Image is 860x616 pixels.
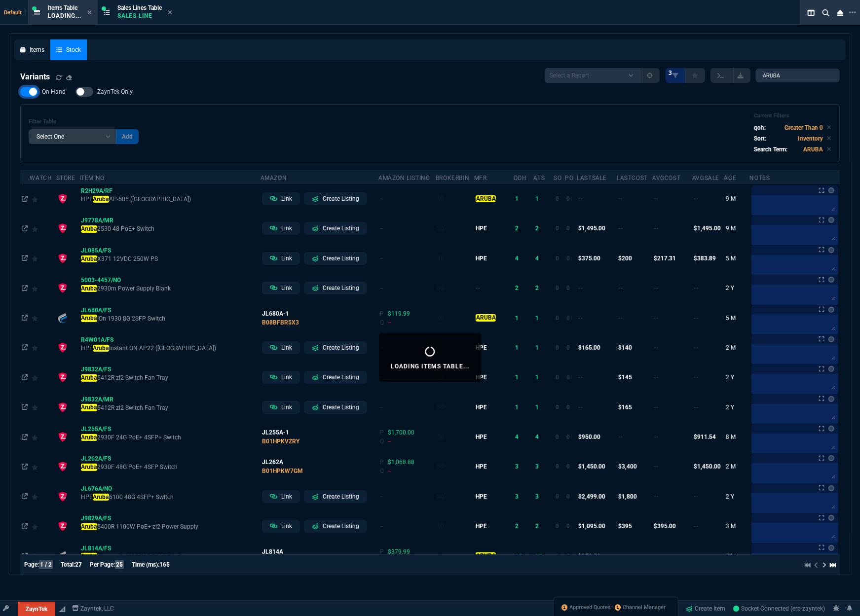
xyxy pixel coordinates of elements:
mark: Aruba [81,285,97,292]
span: 2 [535,523,539,530]
span: -- [618,434,623,440]
span: 3 [535,493,539,500]
span: 4 [535,434,539,440]
span: HPE Instant ON AP22 ([GEOGRAPHIC_DATA]) [81,344,259,352]
td: 0 [565,362,577,392]
span: -- [618,225,623,232]
a: Link [262,520,300,533]
span: -- [654,344,659,351]
td: 0 [565,184,577,214]
td: 0 [554,273,565,303]
span: 2930F 24G PoE+ 4SFP+ Switch [81,434,259,441]
span: 2 [515,523,519,530]
span: J9829A/FS [81,515,111,522]
span: -- [388,468,391,474]
a: Create Listing [304,371,367,384]
div: QOH [514,174,527,182]
span: 25 [115,560,124,569]
span: $395.00 [654,523,676,530]
span: HPE [476,225,487,232]
span: -- [654,493,659,500]
div: Add to Watchlist [32,460,55,473]
nx-icon: Open In Opposite Panel [22,315,28,322]
span: $1,450.00 [578,463,605,470]
nx-icon: Open In Opposite Panel [22,404,28,411]
span: 2930F 48G PoE+ 4SFP Switch [81,463,259,471]
span: X371 12VDC 250W PS [81,255,259,263]
mark: Aruba [93,494,109,501]
span: 1 [515,195,519,202]
nx-icon: Open In Opposite Panel [22,493,28,500]
nx-icon: Close Workbench [833,7,847,19]
span: $140 [618,344,632,351]
td: 2 M [724,333,749,362]
span: 2 [515,285,519,291]
span: -- [694,404,699,411]
td: 3 M [724,511,749,541]
td: 0 [565,333,577,362]
p: Loading... [48,12,81,20]
td: Aruba 5400R 1100W PoE+ zl2 Power Supply [79,511,261,541]
span: Default [4,9,26,16]
span: $0 [437,195,444,202]
p: Sort: [754,134,766,143]
span: HPE [476,463,487,470]
a: Create Item [682,601,730,616]
h4: Variants [20,71,50,83]
td: Aruba 5412R zl2 Switch Fan Tray [79,362,261,392]
span: -- [618,195,623,202]
span: $0 [437,434,444,440]
span: B01HPKW7GM [262,468,303,474]
div: Mfr [474,174,487,182]
p: -- [380,254,434,263]
p: qoh: [754,123,766,132]
mark: Aruba [81,434,97,441]
a: QN0wz0n1K2zZsDD3AACm [734,604,825,613]
span: 3 [515,493,519,500]
span: $1,495.00 [694,225,721,232]
div: Add to Watchlist [32,490,55,504]
code: Inventory [798,135,823,142]
input: Search [756,69,840,82]
span: -- [654,225,659,232]
span: HPE AP-505 ([GEOGRAPHIC_DATA]) [81,195,259,203]
td: 0 [554,511,565,541]
span: Approved Quotes [570,604,611,612]
td: 0 [554,184,565,214]
td: 0 [554,452,565,481]
span: -- [388,438,391,445]
span: -- [476,285,481,291]
span: $119.99 [388,310,410,317]
span: HPE [476,255,487,262]
span: 5412R zl2 Switch Fan Tray [81,374,259,382]
nx-icon: Open In Opposite Panel [22,374,28,381]
div: Add to Watchlist [32,400,55,414]
span: Sales Lines Table [117,4,162,11]
td: 2 Y [724,482,749,511]
a: Create Listing [304,401,367,414]
span: JL085A/FS [81,247,111,254]
td: 0 [554,362,565,392]
span: HPE [476,434,487,440]
a: Link [262,341,300,354]
span: $0 [437,255,444,262]
span: 5400R 1100W PoE+ zl2 Power Supply [81,523,259,531]
nx-icon: Close Tab [168,9,172,17]
td: 8 M [724,422,749,452]
td: 2 Y [724,392,749,422]
span: -- [388,319,391,326]
a: Link [262,371,300,384]
a: Stock [50,39,87,60]
div: Amazon Listing [378,174,430,182]
span: $395 [618,523,632,530]
nx-icon: Open In Opposite Panel [22,255,28,262]
span: 2530 48 PoE+ Switch [81,225,259,233]
mark: ARUBA [476,314,496,321]
span: Items Table [48,4,77,11]
span: $0 [437,493,444,500]
span: -- [694,493,699,500]
span: Q [380,468,384,474]
td: 5 M [724,244,749,273]
div: Add to Watchlist [32,311,55,325]
span: $0 [437,315,444,322]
